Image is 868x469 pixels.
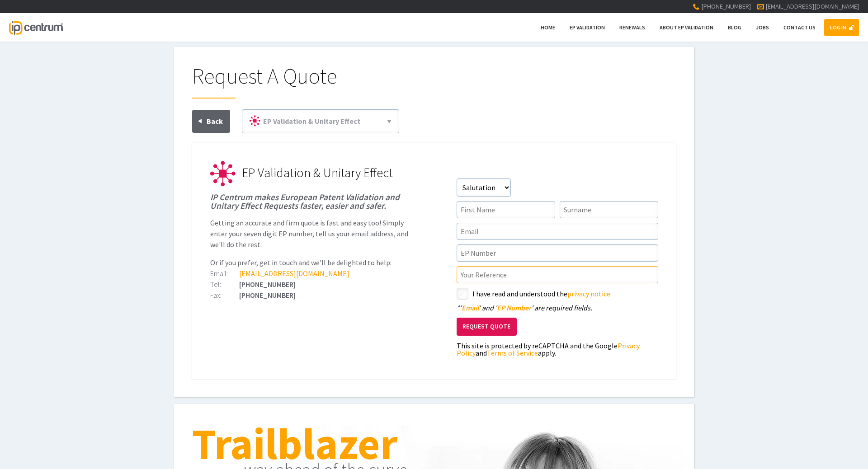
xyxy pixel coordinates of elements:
[756,24,769,31] span: Jobs
[750,19,775,36] a: Jobs
[457,288,468,300] label: styled-checkbox
[564,19,611,36] a: EP Validation
[210,257,412,268] p: Or if you prefer, get in touch and we'll be delighted to help:
[9,13,62,42] a: IP Centrum
[192,110,230,133] a: Back
[535,19,561,36] a: Home
[207,117,223,126] span: Back
[765,2,859,10] a: [EMAIL_ADDRESS][DOMAIN_NAME]
[210,281,239,288] div: Tel:
[457,342,658,356] div: This site is protected by reCAPTCHA and the Google and apply.
[210,270,239,277] div: Email:
[613,19,651,36] a: Renewals
[210,281,412,288] div: [PHONE_NUMBER]
[462,303,479,312] span: Email
[660,24,713,31] span: About EP Validation
[457,244,658,262] input: EP Number
[728,24,741,31] span: Blog
[263,117,360,126] span: EP Validation & Unitary Effect
[239,269,349,278] a: [EMAIL_ADDRESS][DOMAIN_NAME]
[242,164,393,181] span: EP Validation & Unitary Effect
[192,65,676,98] h1: Request A Quote
[567,289,610,298] a: privacy notice
[472,288,658,300] label: I have read and understood the
[457,201,555,218] input: First Name
[619,24,645,31] span: Renewals
[487,348,538,357] a: Terms of Service
[457,223,658,240] input: Email
[722,19,747,36] a: Blog
[701,2,751,10] span: [PHONE_NUMBER]
[457,341,640,357] a: Privacy Policy
[210,193,412,210] h1: IP Centrum makes European Patent Validation and Unitary Effect Requests faster, easier and safer.
[778,19,821,36] a: Contact Us
[654,19,719,36] a: About EP Validation
[457,266,658,283] input: Your Reference
[541,24,555,31] span: Home
[210,291,412,299] div: [PHONE_NUMBER]
[824,19,859,36] a: LOG IN
[570,24,605,31] span: EP Validation
[457,304,658,311] div: ' ' and ' ' are required fields.
[210,217,412,250] p: Getting an accurate and firm quote is fast and easy too! Simply enter your seven digit EP number,...
[560,201,658,218] input: Surname
[457,318,517,336] button: Request Quote
[497,303,531,312] span: EP Number
[210,291,239,299] div: Fax:
[783,24,816,31] span: Contact Us
[246,113,395,129] a: EP Validation & Unitary Effect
